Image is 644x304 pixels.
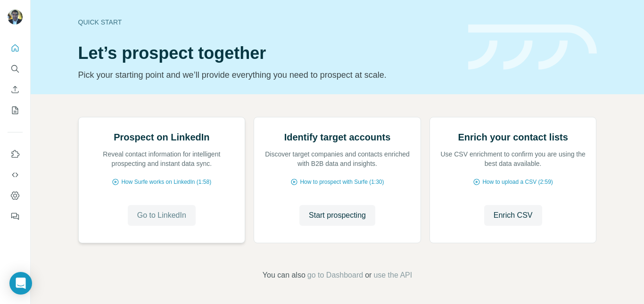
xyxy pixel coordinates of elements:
button: Feedback [8,208,23,225]
div: Quick start [78,17,457,27]
button: Enrich CSV [484,205,542,226]
span: Go to LinkedIn [137,210,186,221]
span: Enrich CSV [494,210,533,221]
h1: Let’s prospect together [78,44,457,63]
p: Pick your starting point and we’ll provide everything you need to prospect at scale. [78,68,457,82]
button: Enrich CSV [8,81,23,98]
img: Avatar [8,9,23,25]
span: How to prospect with Surfe (1:30) [300,178,384,186]
span: Start prospecting [309,210,366,221]
span: or [365,270,372,281]
span: How Surfe works on LinkedIn (1:58) [121,178,211,186]
h2: Identify target accounts [284,131,391,144]
span: You can also [263,270,305,281]
span: How to upload a CSV (2:59) [482,178,553,186]
div: Open Intercom Messenger [9,272,32,295]
h2: Prospect on LinkedIn [114,131,209,144]
button: Dashboard [8,187,23,204]
button: Search [8,60,23,77]
button: Go to LinkedIn [128,205,196,226]
p: Reveal contact information for intelligent prospecting and instant data sync. [88,149,236,168]
button: My lists [8,102,23,119]
button: Start prospecting [299,205,375,226]
button: use the API [373,270,412,281]
button: Quick start [8,40,23,57]
h2: Enrich your contact lists [458,131,568,144]
img: banner [468,25,597,70]
button: Use Surfe on LinkedIn [8,146,23,163]
button: Use Surfe API [8,166,23,183]
p: Discover target companies and contacts enriched with B2B data and insights. [264,149,411,168]
button: go to Dashboard [307,270,363,281]
p: Use CSV enrichment to confirm you are using the best data available. [439,149,587,168]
